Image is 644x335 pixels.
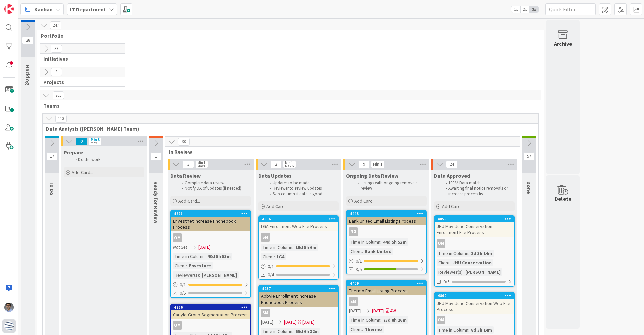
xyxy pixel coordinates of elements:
[258,215,339,280] a: 4806LGA Enrollment Web File ProcessSMTime in Column:10d 5h 6mClient:LGA0/10/4
[438,293,514,298] div: 4860
[259,216,338,222] div: 4806
[55,115,67,123] span: 113
[187,262,213,269] div: Envestnet
[259,286,338,292] div: 4237
[293,328,320,335] div: 65d 6h 32m
[91,141,99,145] div: Max 6
[349,307,361,314] span: [DATE]
[197,161,205,164] div: Min 1
[259,262,338,271] div: 0/1
[199,271,200,279] span: :
[292,328,293,335] span: :
[356,258,362,265] span: 0 / 1
[435,222,514,237] div: JHU May-June Conservation Enrollment File Process
[511,6,520,13] span: 1x
[173,321,182,330] div: OM
[463,268,464,276] span: :
[171,321,250,330] div: OM
[442,180,514,186] li: 100% Data match
[285,164,294,168] div: Max 6
[442,186,514,197] li: Awaiting final notice removals or increase process list
[198,244,211,251] span: [DATE]
[171,211,250,231] div: 4621Envestnet Increase Phonebook Process
[259,286,338,307] div: 4237AbbVie Enrollment Increase Phonebook Process
[64,149,83,156] span: Prepare
[261,253,274,260] div: Client
[435,239,514,248] div: OM
[174,305,250,310] div: 4866
[72,169,93,175] span: Add Card...
[76,137,87,145] span: 0
[468,250,469,257] span: :
[200,271,239,279] div: [PERSON_NAME]
[274,253,275,260] span: :
[174,211,250,216] div: 4621
[529,6,538,13] span: 3x
[362,248,363,255] span: :
[41,32,535,39] span: Portfolio
[358,160,370,169] span: 9
[373,163,382,166] div: Min 1
[51,68,62,76] span: 3
[261,309,270,317] div: SM
[171,304,250,319] div: 4866Carlyle Group Segmentation Process
[523,152,535,160] span: 57
[363,326,384,333] div: Thermo
[261,319,273,326] span: [DATE]
[53,91,64,99] span: 205
[347,297,426,306] div: SM
[437,268,463,276] div: Reviewer(s)
[346,210,427,274] a: 4443Bank United Email Listing ProcessNGTime in Column:44d 5h 52mClient:Bank United0/13/5
[197,164,206,168] div: Max 6
[180,290,186,297] span: 0/5
[434,172,470,179] span: Data Approved
[438,217,514,221] div: 4859
[354,180,426,191] li: Listings with ongoing removals review
[380,316,381,324] span: :
[435,216,514,222] div: 4859
[381,238,408,246] div: 44d 5h 52m
[372,307,384,314] span: [DATE]
[347,211,426,217] div: 4443
[347,227,426,236] div: NG
[347,280,426,295] div: 4409Thermo Email Listing Process
[435,216,514,237] div: 4859JHU May-June Conservation Enrollment File Process
[262,286,338,291] div: 4237
[43,102,533,109] span: Teams
[435,293,514,314] div: 4860JHU May-June Conservation Web File Process
[43,79,117,85] span: Projects
[349,326,362,333] div: Client
[275,253,286,260] div: LGA
[171,217,250,231] div: Envestnet Increase Phonebook Process
[180,281,186,288] span: 0 / 1
[266,191,338,197] li: Skip column if data is good.
[153,181,159,223] span: Ready for Review
[268,271,274,278] span: 0/4
[171,281,250,289] div: 0/1
[347,217,426,225] div: Bank United Email Listing Process
[173,271,199,279] div: Reviewer(s)
[178,138,190,146] span: 38
[554,40,572,48] div: Archive
[262,217,338,221] div: 4806
[261,233,270,242] div: SM
[354,198,376,204] span: Add Card...
[434,215,515,287] a: 4859JHU May-June Conservation Enrollment File ProcessOMTime in Column:8d 3h 14mClient:JHU Conserv...
[173,233,182,242] div: OM
[4,321,14,331] img: avatar
[50,21,61,29] span: 247
[266,180,338,186] li: Updates to be made.
[150,152,162,160] span: 1
[170,172,201,179] span: Data Review
[259,222,338,231] div: LGA Enrollment Web File Process
[292,244,293,251] span: :
[302,319,315,326] div: [DATE]
[437,326,468,334] div: Time in Column
[178,180,250,186] li: Complete data review
[171,211,250,217] div: 4621
[435,293,514,299] div: 4860
[362,326,363,333] span: :
[22,36,34,44] span: 28
[173,244,187,250] i: Not Set
[4,303,14,312] img: AP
